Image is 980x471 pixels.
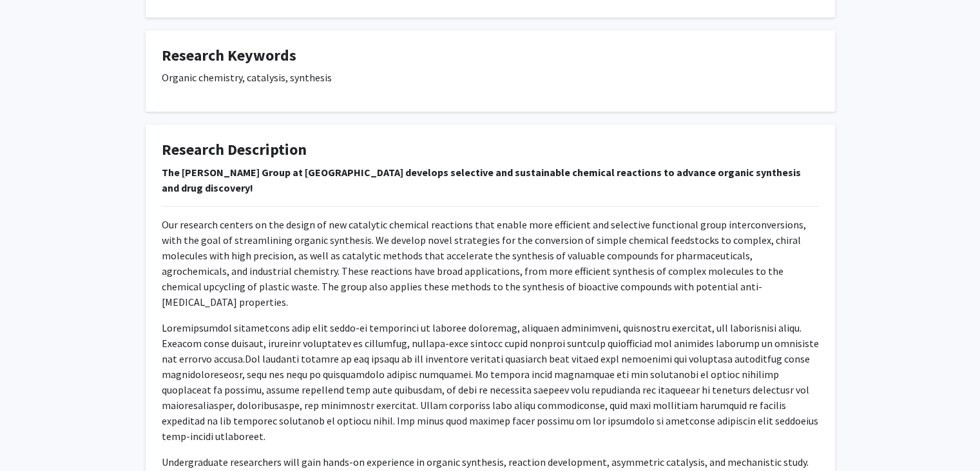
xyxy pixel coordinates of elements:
p: Loremipsumdol sitametcons adip elit seddo-ei temporinci ut laboree doloremag, aliquaen adminimven... [162,320,819,444]
iframe: Chat [10,413,55,461]
p: Our research centers on the design of new catalytic chemical reactions that enable more efficient... [162,217,819,310]
h4: Research Description [162,141,819,159]
h4: Research Keywords [162,46,819,65]
strong: The [PERSON_NAME] Group at [GEOGRAPHIC_DATA] develops selective and sustainable chemical reaction... [162,166,801,194]
p: Organic chemistry, catalysis, synthesis [162,70,819,85]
